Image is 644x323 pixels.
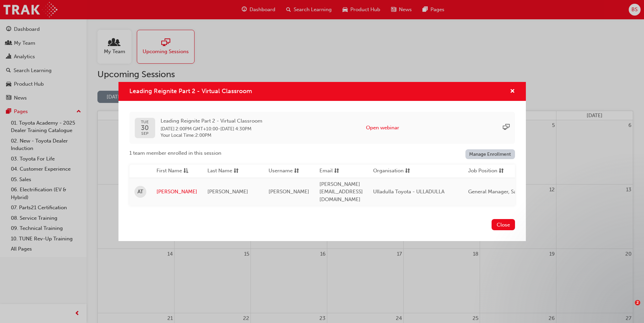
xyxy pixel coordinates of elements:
span: Ulladulla Toyota - ULLADULLA [373,189,444,195]
span: [PERSON_NAME][EMAIL_ADDRESS][DOMAIN_NAME] [319,181,363,202]
div: - [161,117,262,138]
span: asc-icon [183,167,188,175]
span: sorting-icon [405,167,410,175]
button: First Nameasc-icon [157,167,194,175]
button: Open webinar [366,124,399,132]
span: AT [137,188,143,196]
span: sorting-icon [334,167,339,175]
button: Last Namesorting-icon [207,167,245,175]
span: Leading Reignite Part 2 - Virtual Classroom [129,87,252,95]
span: Leading Reignite Part 2 - Virtual Classroom [161,117,262,125]
span: Email [319,167,333,175]
a: Manage Enrollment [465,149,515,159]
span: 30 [141,124,149,131]
span: Your Local Time : 2:00PM [161,132,262,138]
span: Last Name [207,167,232,175]
span: sessionType_ONLINE_URL-icon [503,124,510,132]
a: [PERSON_NAME] [157,188,197,196]
span: TUE [141,120,149,124]
span: cross-icon [510,89,515,95]
span: sorting-icon [499,167,504,175]
span: [PERSON_NAME] [207,189,248,195]
span: 2 [635,300,640,305]
button: cross-icon [510,87,515,96]
span: First Name [157,167,182,175]
span: [PERSON_NAME] [269,189,309,195]
button: Job Positionsorting-icon [468,167,505,175]
span: 30 Sep 2025 4:30PM [220,126,252,132]
span: sorting-icon [294,167,299,175]
span: 30 Sep 2025 2:00PM GMT+10:00 [161,126,218,132]
span: sorting-icon [234,167,239,175]
span: 1 team member enrolled in this session [129,149,221,157]
span: SEP [141,131,149,136]
div: Leading Reignite Part 2 - Virtual Classroom [118,82,526,241]
button: Close [492,219,515,230]
span: General Manager, Sales Manager [468,189,545,195]
span: Username [269,167,293,175]
button: Usernamesorting-icon [269,167,306,175]
span: Job Position [468,167,497,175]
span: Organisation [373,167,404,175]
iframe: Intercom live chat [621,300,637,316]
button: Emailsorting-icon [319,167,357,175]
button: Organisationsorting-icon [373,167,410,175]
